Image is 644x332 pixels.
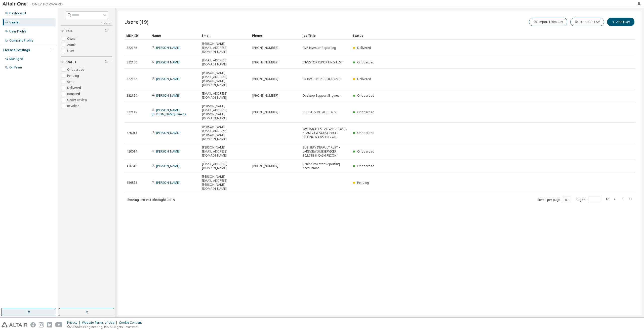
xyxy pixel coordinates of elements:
[9,20,19,24] div: Users
[353,31,609,40] div: Status
[563,198,570,202] button: 10
[357,180,369,185] span: Pending
[105,60,108,64] span: Clear filter
[3,48,30,52] div: License Settings
[127,46,137,50] span: 322148
[67,36,78,42] label: Owner
[127,198,175,202] span: Showing entries 11 through 19 of 19
[570,18,604,26] button: Export To CSV
[67,91,81,97] label: Bounced
[126,31,147,40] div: MDH ID
[105,29,108,33] span: Clear filter
[303,77,342,81] span: SR INV REPT ACCOUNTANT
[252,164,278,168] span: [PHONE_NUMBER]
[9,57,23,61] div: Managed
[156,164,180,168] a: [PERSON_NAME]
[152,108,186,116] a: [PERSON_NAME] [PERSON_NAME] Femina
[82,321,119,325] div: Website Terms of Use
[202,175,248,191] span: [PERSON_NAME][EMAIL_ADDRESS][PERSON_NAME][DOMAIN_NAME]
[357,149,374,154] span: Onboarded
[156,149,180,154] a: [PERSON_NAME]
[202,125,248,141] span: [PERSON_NAME][EMAIL_ADDRESS][PERSON_NAME][DOMAIN_NAME]
[202,162,248,170] span: [EMAIL_ADDRESS][DOMAIN_NAME]
[67,73,80,79] label: Pending
[9,11,26,15] div: Dashboard
[127,150,137,154] span: 420014
[9,39,33,43] div: Company Profile
[47,322,52,327] img: linkedin.svg
[67,321,82,325] div: Privacy
[67,97,88,103] label: Under Review
[538,197,571,203] span: Items per page
[3,2,65,7] img: Altair One
[55,322,63,327] img: youtube.svg
[61,26,112,37] button: Role
[202,71,248,87] span: [PERSON_NAME][EMAIL_ADDRESS][PERSON_NAME][DOMAIN_NAME]
[357,110,374,114] span: Onboarded
[302,31,349,40] div: Job Title
[66,29,73,33] span: Role
[156,93,180,98] a: [PERSON_NAME]
[252,46,278,50] span: [PHONE_NUMBER]
[119,321,145,325] div: Cookie Consent
[127,164,137,168] span: 476646
[202,92,248,100] span: [EMAIL_ADDRESS][DOMAIN_NAME]
[357,93,374,98] span: Onboarded
[303,94,341,98] span: Desktop Support Engineer
[67,48,75,54] label: User
[127,110,137,114] span: 322149
[124,18,148,25] span: Users (19)
[39,322,44,327] img: instagram.svg
[252,110,278,114] span: [PHONE_NUMBER]
[303,110,338,114] span: SUB SERV DEFAULT ALST
[252,60,278,64] span: [PHONE_NUMBER]
[9,65,22,69] div: On Prem
[303,60,343,64] span: INVESTOR REPORTING ALST
[9,29,26,33] div: User Profile
[66,60,76,64] span: Status
[357,164,374,168] span: Onboarded
[67,325,145,329] p: © 2025 Altair Engineering, Inc. All Rights Reserved.
[67,85,82,91] label: Delivered
[61,21,112,25] a: Clear all
[30,322,36,327] img: facebook.svg
[303,145,348,158] span: SUB SERV DEFAULT ALST • LAKEVIEW SUBSERVICER BILLING & CASH RECON
[357,60,374,64] span: Onboarded
[529,18,567,26] button: Import From CSV
[67,103,80,109] label: Revoked
[252,31,298,40] div: Phone
[127,181,137,185] span: 689852
[202,42,248,54] span: [PERSON_NAME][EMAIL_ADDRESS][DOMAIN_NAME]
[156,60,180,64] a: [PERSON_NAME]
[127,60,137,64] span: 322150
[67,42,77,48] label: Admin
[252,77,278,81] span: [PHONE_NUMBER]
[252,94,278,98] span: [PHONE_NUMBER]
[156,77,180,81] a: [PERSON_NAME]
[151,31,198,40] div: Name
[202,58,248,66] span: [EMAIL_ADDRESS][DOMAIN_NAME]
[202,145,248,158] span: [PERSON_NAME][EMAIL_ADDRESS][DOMAIN_NAME]
[67,67,85,73] label: Onboarded
[67,79,74,85] label: Sent
[303,127,348,139] span: OVERSIGHT SR ADVANCE DATA • LAKEVIEW SUBSERVICER BILLING & CASH RECON
[576,197,600,203] span: Page n.
[303,162,348,170] span: Senior Investor Reporting Accountant
[357,46,371,50] span: Delivered
[156,131,180,135] a: [PERSON_NAME]
[357,131,374,135] span: Onboarded
[607,18,634,26] button: Add User
[127,77,137,81] span: 322152
[202,31,248,40] div: Email
[156,46,180,50] a: [PERSON_NAME]
[61,57,112,68] button: Status
[357,77,371,81] span: Delivered
[303,46,336,50] span: AVP Investor Reporting
[2,322,27,327] img: altair_logo.svg
[127,94,137,98] span: 322159
[127,131,137,135] span: 420013
[156,180,180,185] a: [PERSON_NAME]
[202,104,248,120] span: [PERSON_NAME][EMAIL_ADDRESS][PERSON_NAME][DOMAIN_NAME]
